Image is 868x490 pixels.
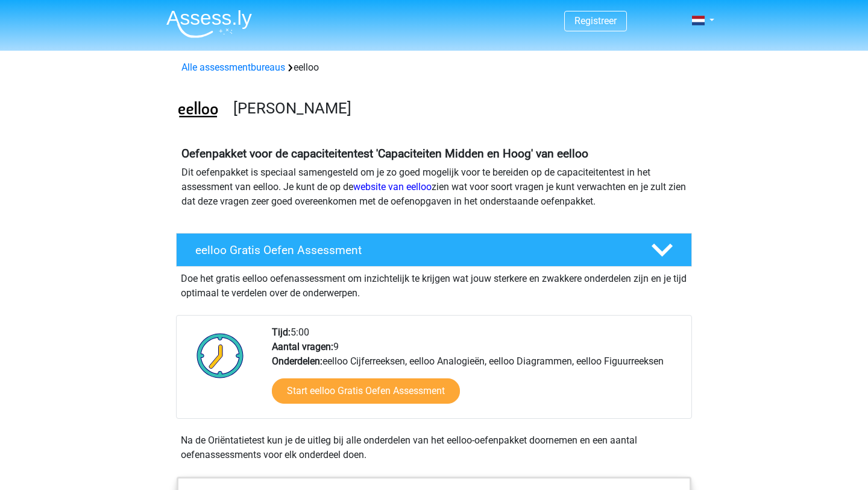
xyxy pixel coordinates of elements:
img: Assessly [166,10,252,38]
div: Doe het gratis eelloo oefenassessment om inzichtelijk te krijgen wat jouw sterkere en zwakkere on... [176,267,692,301]
div: Na de Oriëntatietest kun je de uitleg bij alle onderdelen van het eelloo-oefenpakket doornemen en... [176,433,692,462]
a: Registreer [574,15,617,27]
b: Oefenpakket voor de capaciteitentest 'Capaciteiten Midden en Hoog' van eelloo [181,147,588,161]
img: eelloo.png [177,89,219,132]
div: 5:00 9 eelloo Cijferreeksen, eelloo Analogieën, eelloo Diagrammen, eelloo Figuurreeksen [263,325,691,418]
img: Klok [190,325,251,386]
h3: [PERSON_NAME] [233,99,682,118]
a: Start eelloo Gratis Oefen Assessment [272,378,460,404]
h4: eelloo Gratis Oefen Assessment [195,243,632,257]
b: Tijd: [272,326,291,338]
a: eelloo Gratis Oefen Assessment [171,233,697,267]
b: Onderdelen: [272,355,322,367]
b: Aantal vragen: [272,341,333,352]
a: Alle assessmentbureaus [181,62,285,73]
div: eelloo [177,60,691,75]
a: website van eelloo [353,181,432,192]
p: Dit oefenpakket is speciaal samengesteld om je zo goed mogelijk voor te bereiden op de capaciteit... [181,165,687,209]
